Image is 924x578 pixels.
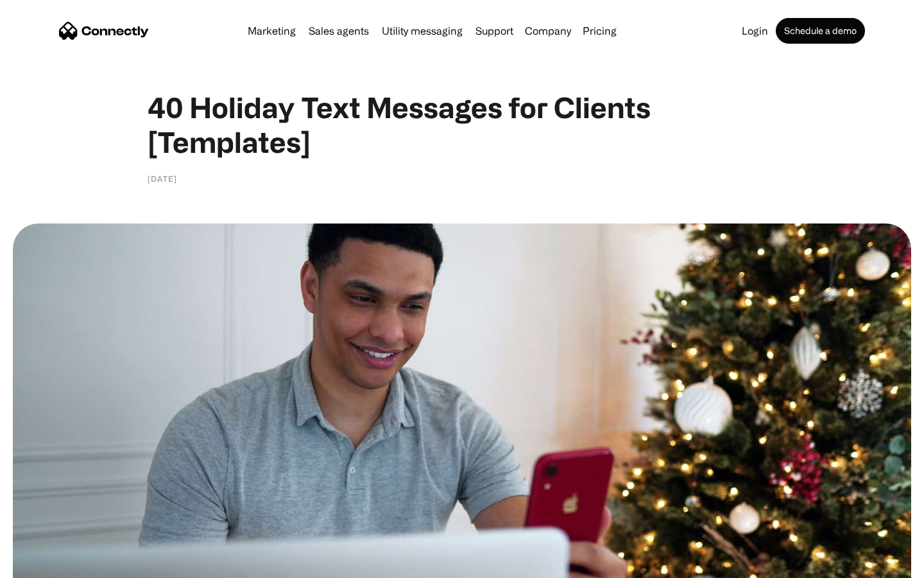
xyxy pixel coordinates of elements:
a: Support [470,26,518,36]
a: Schedule a demo [776,18,865,44]
a: Marketing [243,26,301,36]
a: Login [737,26,773,36]
h1: 40 Holiday Text Messages for Clients [Templates] [148,90,776,159]
div: [DATE] [148,172,177,185]
a: Utility messaging [377,26,468,36]
a: Pricing [577,26,622,36]
a: Sales agents [304,26,374,36]
aside: Language selected: English [13,556,77,574]
ul: Language list [26,556,77,574]
div: Company [525,22,571,40]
